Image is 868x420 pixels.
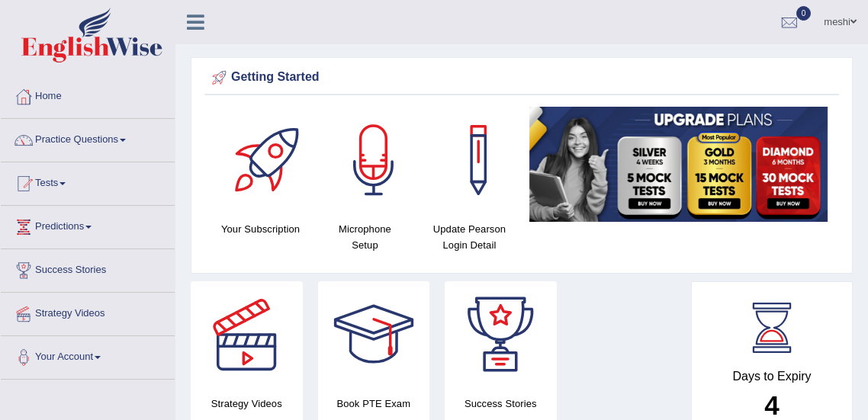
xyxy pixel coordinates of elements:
[208,66,835,89] div: Getting Started
[1,119,175,157] a: Practice Questions
[320,221,410,253] h4: Microphone Setup
[709,370,835,383] h4: Days to Expiry
[1,293,175,331] a: Strategy Videos
[191,396,303,412] h4: Strategy Videos
[796,6,812,21] span: 0
[1,75,175,114] a: Home
[1,162,175,200] a: Tests
[764,390,779,420] b: 4
[445,396,557,412] h4: Success Stories
[1,249,175,287] a: Success Stories
[425,221,514,253] h4: Update Pearson Login Detail
[529,107,828,222] img: small5.jpg
[1,206,175,244] a: Predictions
[318,396,430,412] h4: Book PTE Exam
[1,336,175,374] a: Your Account
[216,221,305,237] h4: Your Subscription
